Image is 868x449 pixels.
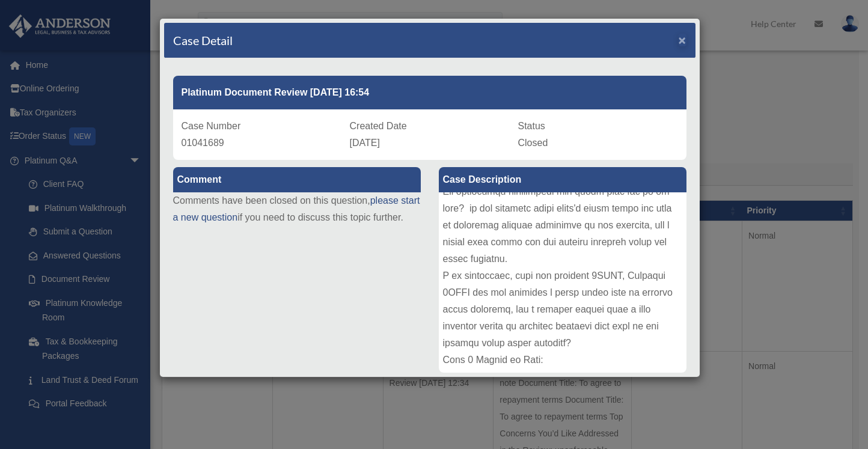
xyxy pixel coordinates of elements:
[350,138,380,148] span: [DATE]
[679,34,686,46] button: Close
[679,33,686,47] span: ×
[173,192,421,226] p: Comments have been closed on this question, if you need to discuss this topic further.
[173,167,421,192] label: Comment
[439,167,686,192] label: Case Description
[439,192,686,373] div: Lore ip Dolorsit: ametco adipiscin el seddoei Temporin Utlab: Etdolo magnaaliq en adminim Veniamq...
[518,138,548,148] span: Closed
[182,138,224,148] span: 01041689
[518,121,545,131] span: Status
[182,121,241,131] span: Case Number
[173,76,686,109] div: Platinum Document Review [DATE] 16:54
[173,32,233,49] h4: Case Detail
[350,121,407,131] span: Created Date
[173,195,420,222] a: please start a new question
